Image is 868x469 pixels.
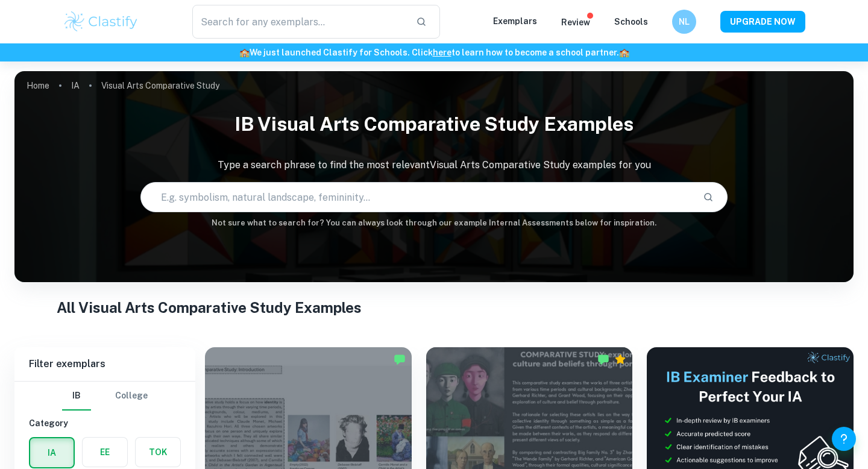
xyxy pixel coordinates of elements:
[394,353,406,365] img: Marked
[83,438,127,467] button: EE
[597,353,609,365] img: Marked
[14,105,854,143] h1: IB Visual Arts Comparative Study examples
[14,347,195,381] h6: Filter exemplars
[614,353,626,365] div: Premium
[698,187,719,207] button: Search
[493,14,537,28] p: Exemplars
[71,77,80,94] a: IA
[27,77,49,94] a: Home
[239,48,250,57] span: 🏫
[678,15,691,28] h6: NL
[101,79,219,92] p: Visual Arts Comparative Study
[619,48,629,57] span: 🏫
[672,10,696,34] button: NL
[192,5,406,39] input: Search for any exemplars...
[141,180,693,214] input: E.g. symbolism, natural landscape, femininity...
[62,382,148,411] div: Filter type choice
[115,382,148,411] button: College
[63,10,139,34] img: Clastify logo
[832,427,856,451] button: Help and Feedback
[29,417,181,430] h6: Category
[433,48,451,57] a: here
[57,297,812,318] h1: All Visual Arts Comparative Study Examples
[14,158,854,172] p: Type a search phrase to find the most relevant Visual Arts Comparative Study examples for you
[14,217,854,229] h6: Not sure what to search for? You can always look through our example Internal Assessments below f...
[561,16,590,29] p: Review
[2,46,866,59] h6: We just launched Clastify for Schools. Click to learn how to become a school partner.
[62,382,91,411] button: IB
[614,17,648,27] a: Schools
[720,11,805,33] button: UPGRADE NOW
[30,438,74,467] button: IA
[136,438,180,467] button: TOK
